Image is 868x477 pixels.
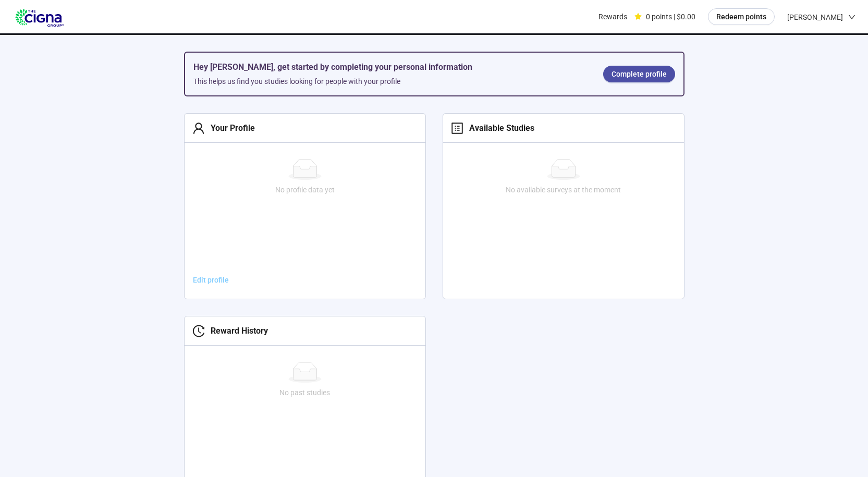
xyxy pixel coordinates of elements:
span: user [192,122,205,134]
button: Redeem points [708,8,775,25]
div: Reward History [205,324,268,337]
span: Redeem points [716,11,766,22]
div: No past studies [189,387,421,398]
div: Your Profile [205,121,255,134]
div: No available surveys at the moment [447,184,680,195]
a: Complete profile [603,66,675,82]
div: This helps us find you studies looking for people with your profile [193,76,586,87]
span: Edit profile [193,274,229,286]
h5: Hey [PERSON_NAME], get started by completing your personal information [193,61,586,74]
span: [PERSON_NAME] [787,1,843,34]
span: down [848,14,855,21]
span: profile [451,122,463,134]
a: Edit profile [185,272,237,288]
div: Available Studies [463,121,534,134]
span: Complete profile [612,68,667,80]
span: history [192,325,205,337]
span: star [634,13,642,20]
div: No profile data yet [189,184,421,195]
